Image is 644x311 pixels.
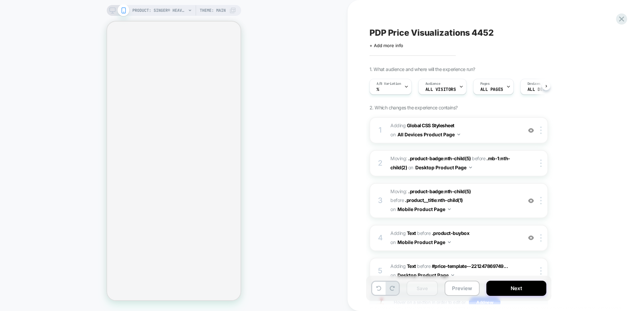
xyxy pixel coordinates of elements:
[390,263,416,269] span: Adding
[408,188,471,194] span: .product-badge:nth-child(5)
[377,194,384,207] div: 3
[407,230,416,236] b: Text
[369,43,403,48] span: + Add more info
[445,281,480,296] button: Preview
[369,66,475,72] span: 1. What audience and where will the experience run?
[397,204,451,214] button: Mobile Product Page
[540,160,542,167] img: close
[425,87,456,92] span: All Visitors
[407,281,438,296] button: Save
[527,81,541,86] span: Devices
[448,208,451,210] img: down arrow
[472,155,485,161] span: before
[369,28,494,38] span: PDP Price Visualizations 4452
[486,281,546,296] button: Next
[417,230,430,236] span: BEFORE
[540,267,542,275] img: close
[377,231,384,245] div: 4
[377,81,401,86] span: A/B Variation
[377,87,379,92] span: %
[390,238,395,246] span: on
[397,130,460,139] button: All Devices Product Page
[390,197,404,203] span: before
[540,127,542,134] img: close
[480,81,490,86] span: Pages
[432,263,508,269] span: #price-template--221247869749...
[200,5,226,16] span: Theme: MAIN
[528,235,534,241] img: crossed eye
[407,263,416,269] b: Text
[405,197,463,203] span: .product__title:nth-child(1)
[390,187,519,214] span: Moving:
[448,241,451,243] img: down arrow
[451,274,454,276] img: down arrow
[417,263,430,269] span: BEFORE
[377,264,384,278] div: 5
[527,87,555,92] span: ALL DEVICES
[369,105,457,110] span: 2. Which changes the experience contains?
[132,5,186,16] span: PRODUCT: SINGER® Heavy Duty 4452 Sewing Machine
[390,154,519,172] span: Moving:
[540,197,542,204] img: close
[377,157,384,170] div: 2
[390,230,416,236] span: Adding
[397,270,454,280] button: Desktop Product Page
[390,121,519,139] span: Adding
[469,167,472,168] img: down arrow
[540,234,542,242] img: close
[415,163,472,172] button: Desktop Product Page
[390,205,395,213] span: on
[457,134,460,135] img: down arrow
[390,130,395,139] span: on
[408,163,413,172] span: on
[407,123,454,128] b: Global CSS Stylesheet
[425,81,441,86] span: Audience
[528,128,534,133] img: crossed eye
[528,198,534,204] img: crossed eye
[377,124,384,137] div: 1
[397,237,451,247] button: Mobile Product Page
[432,230,470,236] span: .product-buybox
[480,87,503,92] span: ALL PAGES
[408,155,471,161] span: .product-badge:nth-child(5)
[390,271,395,279] span: on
